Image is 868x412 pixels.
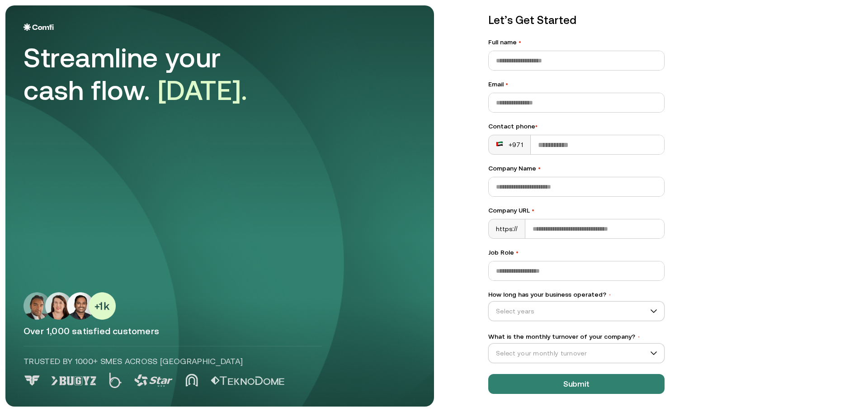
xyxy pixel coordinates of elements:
[488,80,665,89] label: Email
[24,24,54,31] img: Logo
[608,292,612,298] span: •
[51,376,96,385] img: Logo 1
[488,248,665,257] label: Job Role
[489,219,525,238] div: https://
[488,374,665,394] button: Submit
[134,374,173,387] img: Logo 3
[488,164,665,173] label: Company Name
[488,12,665,28] p: Let’s Get Started
[538,165,541,172] span: •
[158,75,248,106] span: [DATE].
[488,122,665,131] div: Contact phone
[24,355,322,367] p: Trusted by 1000+ SMEs across [GEOGRAPHIC_DATA]
[488,290,665,299] label: How long has your business operated?
[24,325,416,337] p: Over 1,000 satisfied customers
[24,42,277,107] div: Streamline your cash flow.
[505,81,508,88] span: •
[488,332,665,341] label: What is the monthly turnover of your company?
[519,38,521,46] span: •
[532,207,534,214] span: •
[516,249,519,256] span: •
[496,140,523,149] div: +971
[24,375,41,386] img: Logo 0
[109,373,122,388] img: Logo 2
[488,206,665,215] label: Company URL
[488,38,665,47] label: Full name
[637,334,641,340] span: •
[211,376,284,385] img: Logo 5
[185,374,198,387] img: Logo 4
[535,123,538,130] span: •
